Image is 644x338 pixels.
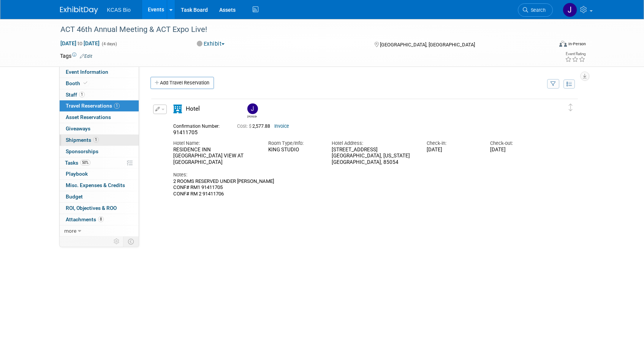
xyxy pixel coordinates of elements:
a: Sponsorships [60,146,139,157]
div: Event Rating [565,52,585,56]
img: Format-Inperson.png [559,41,567,47]
div: Check-out: [490,140,542,147]
div: Notes: [173,171,543,178]
a: Edit [80,54,92,59]
span: 2,577.88 [237,124,273,129]
span: [GEOGRAPHIC_DATA], [GEOGRAPHIC_DATA] [380,42,475,48]
span: Cost: $ [237,124,252,129]
td: Toggle Event Tabs [123,236,139,246]
td: Personalize Event Tab Strip [110,236,123,246]
span: Booth [66,80,89,86]
span: (4 days) [101,41,117,46]
span: 1 [114,103,120,109]
div: [DATE] [427,147,479,153]
a: Playbook [60,168,139,179]
span: Misc. Expenses & Credits [66,182,125,188]
span: ROI, Objectives & ROO [66,205,117,211]
div: Event Format [508,40,586,51]
span: 91411705 [173,129,198,135]
a: Search [518,3,553,17]
a: Misc. Expenses & Credits [60,180,139,191]
div: RESIDENCE INN [GEOGRAPHIC_DATA] VIEW AT [GEOGRAPHIC_DATA] [173,147,257,166]
span: Tasks [65,160,90,166]
button: Exhibit [194,40,228,48]
div: Hotel Name: [173,140,257,147]
div: Room Type/Info: [268,140,320,147]
a: Staff1 [60,89,139,100]
div: Jason Hannah [245,103,259,118]
a: Shipments1 [60,135,139,146]
span: Shipments [66,137,99,143]
span: Staff [66,92,85,98]
a: ROI, Objectives & ROO [60,203,139,214]
a: Add Travel Reservation [150,77,214,89]
img: ExhibitDay [60,6,98,14]
span: Budget [66,194,83,200]
div: KING STUDIO [268,147,320,153]
a: more [60,225,139,236]
span: Search [528,7,546,13]
div: Confirmation Number: [173,121,226,129]
span: 8 [98,216,104,222]
span: 1 [93,137,99,143]
a: Tasks50% [60,157,139,168]
span: KCAS Bio [107,7,131,13]
img: Jason Hannah [247,103,258,114]
div: Hotel Address: [332,140,415,147]
div: Jason Hannah [247,114,257,118]
div: [DATE] [490,147,542,153]
span: Sponsorships [66,148,98,154]
span: [DATE] [DATE] [60,40,100,47]
span: to [76,40,84,46]
span: Travel Reservations [66,103,120,109]
div: ACT 46th Annual Meeting & ACT Expo Live! [58,23,541,36]
i: Filter by Traveler [551,82,556,87]
div: 2 ROOMS RESERVED UNDER [PERSON_NAME] CONF# RM1 91411705 CONF# RM 2 91411706 [173,178,543,197]
span: Playbook [66,171,88,177]
a: Giveaways [60,123,139,134]
i: Booth reservation complete [84,81,87,85]
i: Click and drag to move item [569,104,573,111]
span: Event Information [66,69,108,75]
a: Travel Reservations1 [60,100,139,111]
div: Check-in: [427,140,479,147]
a: Booth [60,78,139,89]
span: 50% [80,160,90,165]
span: Giveaways [66,125,90,132]
a: Budget [60,191,139,202]
div: In-Person [568,41,586,47]
span: Asset Reservations [66,114,111,120]
a: Asset Reservations [60,112,139,123]
span: 1 [79,92,85,97]
i: Hotel [173,105,182,113]
td: Tags [60,52,92,60]
span: Hotel [186,105,200,112]
span: more [64,228,76,234]
div: [STREET_ADDRESS] [GEOGRAPHIC_DATA], [US_STATE] [GEOGRAPHIC_DATA], 85054 [332,147,415,166]
span: Attachments [66,216,104,222]
a: Invoice [274,124,289,129]
img: Jason Hannah [563,3,577,17]
a: Event Information [60,67,139,78]
a: Attachments8 [60,214,139,225]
